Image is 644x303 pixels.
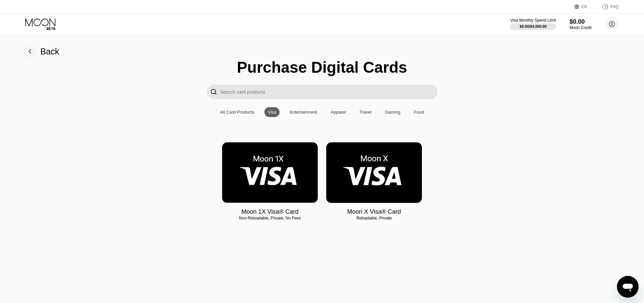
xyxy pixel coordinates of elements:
div: Visa Monthly Spend Limit [510,18,556,23]
div: Non-Reloadable, Private, No Fees [222,216,318,220]
iframe: Button to launch messaging window [617,276,639,298]
div: Food [410,107,427,117]
div: Moon 1X Visa® Card [241,208,299,215]
div: Travel [359,110,372,115]
div: Entertainment [286,107,320,117]
div: Gaming [385,110,401,115]
div: Travel [356,107,375,117]
div: Entertainment [290,110,317,115]
div: Reloadable, Private [326,216,422,220]
div: $0.00 [570,18,592,25]
div: Gaming [382,107,404,117]
div: Purchase Digital Cards [237,58,407,76]
div: Visa Monthly Spend Limit$0.00/$4,000.00 [510,18,556,30]
div:  [210,88,217,96]
input: Search card products [220,85,437,99]
div: Moon Credit [570,25,592,30]
div: All Card Products [217,107,258,117]
div: Moon X Visa® Card [347,208,401,215]
div: Back [23,45,59,58]
div: Apparel [327,107,349,117]
div: Back [41,47,59,56]
div: $0.00Moon Credit [570,18,592,30]
div: Apparel [331,110,346,115]
div: Visa [264,107,280,117]
div: $0.00 / $4,000.00 [520,24,547,28]
div: EN [574,3,595,10]
div: Food [414,110,424,115]
div: FAQ [595,3,619,10]
div:  [207,85,220,99]
div: EN [581,4,587,9]
div: Visa [268,110,276,115]
div: FAQ [611,4,619,9]
div: All Card Products [220,110,254,115]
